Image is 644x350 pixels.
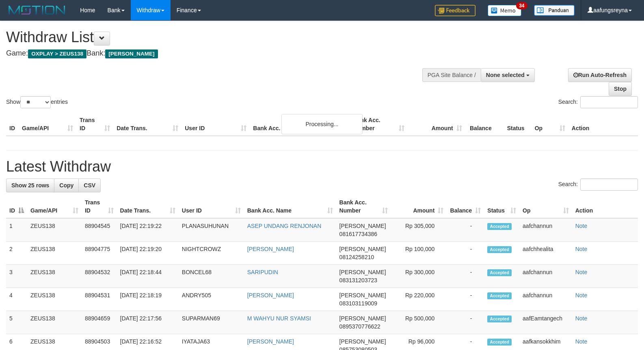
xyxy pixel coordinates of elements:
a: Stop [609,82,632,96]
th: Trans ID: activate to sort column ascending [82,195,117,218]
span: Copy 08124258210 to clipboard [339,254,374,260]
span: Copy 083103119009 to clipboard [339,300,377,307]
td: [DATE] 22:18:19 [117,288,179,311]
input: Search: [580,96,638,108]
label: Show entries [6,96,68,108]
a: Note [575,338,588,345]
a: M WAHYU NUR SYAMSI [247,315,311,322]
span: None selected [486,72,525,78]
a: Note [575,223,588,229]
th: Action [568,113,638,136]
a: [PERSON_NAME] [247,338,294,345]
td: - [447,311,484,334]
td: BONCEL68 [179,265,244,288]
td: - [447,265,484,288]
button: None selected [481,68,535,82]
th: Bank Acc. Name: activate to sort column ascending [244,195,336,218]
a: Note [575,315,588,322]
span: Copy 083131203723 to clipboard [339,277,377,283]
span: CSV [84,182,95,189]
span: Copy 081617734386 to clipboard [339,231,377,237]
td: Rp 100,000 [391,242,447,265]
a: [PERSON_NAME] [247,292,294,298]
img: MOTION_logo.png [6,4,68,16]
a: Copy [54,178,79,192]
td: [DATE] 22:19:22 [117,218,179,242]
label: Search: [558,96,638,108]
a: [PERSON_NAME] [247,246,294,252]
a: ASEP UNDANG RENJONAN [247,223,322,229]
td: 88904531 [82,288,117,311]
th: Date Trans. [113,113,182,136]
a: CSV [78,178,101,192]
span: [PERSON_NAME] [339,269,386,275]
span: [PERSON_NAME] [339,315,386,322]
td: 1 [6,218,27,242]
td: 88904659 [82,311,117,334]
img: panduan.png [534,5,575,16]
th: Amount: activate to sort column ascending [391,195,447,218]
input: Search: [580,178,638,191]
h1: Withdraw List [6,29,421,45]
td: aafchannun [519,265,572,288]
h1: Latest Withdraw [6,159,638,175]
th: Op: activate to sort column ascending [519,195,572,218]
td: ZEUS138 [27,311,82,334]
td: aafchannun [519,218,572,242]
th: Game/API [19,113,76,136]
a: Note [575,246,588,252]
td: Rp 500,000 [391,311,447,334]
a: Run Auto-Refresh [568,68,632,82]
td: ANDRY505 [179,288,244,311]
div: PGA Site Balance / [422,68,481,82]
img: Button%20Memo.svg [488,5,522,16]
th: Op [532,113,568,136]
a: SARIPUDIN [247,269,278,275]
th: Balance: activate to sort column ascending [447,195,484,218]
th: User ID: activate to sort column ascending [179,195,244,218]
td: 5 [6,311,27,334]
td: 2 [6,242,27,265]
th: ID [6,113,19,136]
td: aafchannun [519,288,572,311]
td: [DATE] 22:18:44 [117,265,179,288]
span: Accepted [487,292,512,299]
span: [PERSON_NAME] [339,223,386,229]
td: - [447,218,484,242]
th: Balance [465,113,504,136]
span: [PERSON_NAME] [339,292,386,298]
td: aafchhealita [519,242,572,265]
span: [PERSON_NAME] [339,338,386,345]
th: Status: activate to sort column ascending [484,195,519,218]
span: Accepted [487,269,512,276]
h4: Game: Bank: [6,49,421,58]
a: Show 25 rows [6,178,54,192]
span: OXPLAY > ZEUS138 [28,49,86,58]
th: Action [572,195,638,218]
td: [DATE] 22:17:56 [117,311,179,334]
td: 88904775 [82,242,117,265]
td: PLANASUHUNAN [179,218,244,242]
th: Bank Acc. Number [350,113,407,136]
span: Show 25 rows [11,182,49,189]
th: ID: activate to sort column descending [6,195,27,218]
td: - [447,288,484,311]
div: Processing... [281,114,363,134]
span: Accepted [487,339,512,346]
span: Accepted [487,316,512,322]
td: ZEUS138 [27,288,82,311]
span: [PERSON_NAME] [105,49,158,58]
a: Note [575,292,588,298]
img: Feedback.jpg [435,5,475,16]
select: Showentries [20,96,51,108]
th: User ID [182,113,250,136]
td: 3 [6,265,27,288]
td: 88904545 [82,218,117,242]
span: Accepted [487,223,512,230]
td: [DATE] 22:19:20 [117,242,179,265]
td: - [447,242,484,265]
td: ZEUS138 [27,218,82,242]
td: 4 [6,288,27,311]
a: Note [575,269,588,275]
th: Bank Acc. Name [250,113,350,136]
